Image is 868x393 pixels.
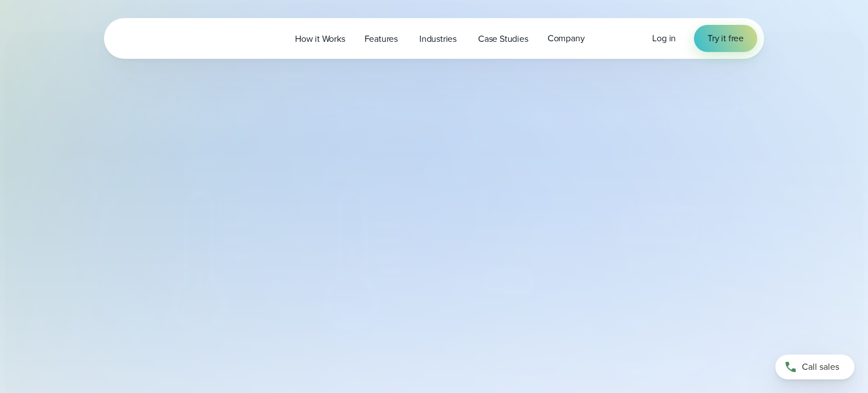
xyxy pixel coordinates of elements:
span: Call sales [802,360,839,374]
span: Company [548,32,585,45]
a: Try it free [694,25,757,52]
a: How it Works [285,27,355,50]
a: Log in [652,32,676,45]
span: How it Works [295,32,345,46]
span: Case Studies [478,32,528,46]
span: Industries [419,32,457,46]
span: Features [364,32,398,46]
a: Call sales [775,355,854,379]
span: Log in [652,32,676,45]
a: Case Studies [468,27,538,50]
span: Try it free [708,32,744,45]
